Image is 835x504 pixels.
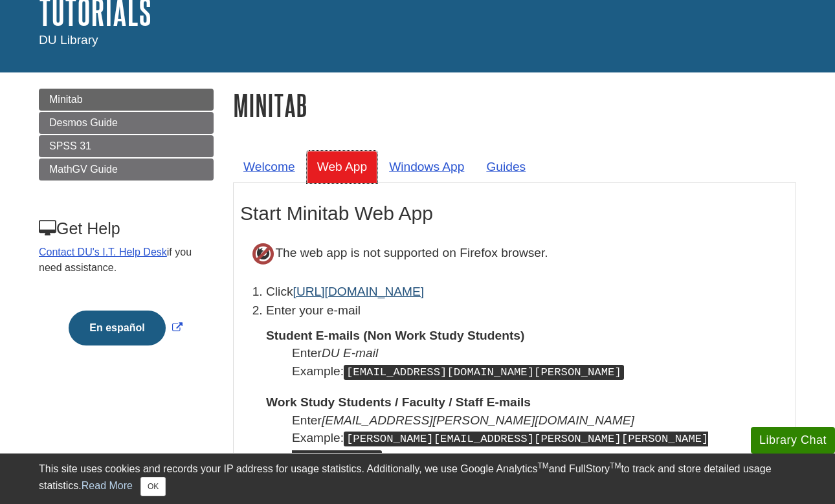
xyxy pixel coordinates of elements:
h2: Start Minitab Web App [240,203,789,225]
div: This site uses cookies and records your IP address for usage statistics. Additionally, we use Goo... [39,461,796,496]
a: Desmos Guide [39,112,214,134]
a: Welcome [233,151,306,182]
span: SPSS 31 [49,140,91,151]
h1: Minitab [233,89,796,122]
div: Guide Page Menu [39,89,214,367]
a: Contact DU's I.T. Help Desk [39,247,167,257]
p: Enter your e-mail [266,301,789,320]
a: Guides [476,151,536,182]
span: Desmos Guide [49,117,118,128]
dt: Work Study Students / Faculty / Staff E-mails [266,393,789,411]
i: DU E-mail [322,346,378,360]
a: Minitab [39,89,214,111]
button: Library Chat [751,427,835,454]
dd: Enter Example: [292,411,789,466]
kbd: [PERSON_NAME][EMAIL_ADDRESS][PERSON_NAME][PERSON_NAME][DOMAIN_NAME] [292,432,708,465]
span: Minitab [49,94,83,105]
a: [URL][DOMAIN_NAME] [293,285,425,298]
dd: Enter Example: [292,344,789,380]
a: MathGV Guide [39,159,214,181]
span: MathGV Guide [49,164,118,175]
a: Read More [82,480,133,491]
p: The web app is not supported on Firefox browser. [240,231,789,276]
a: Web App [307,151,378,182]
p: if you need assistance. [39,245,212,276]
sup: TM [537,461,548,470]
span: DU Library [39,33,98,47]
li: Click [266,283,789,301]
a: Link opens in new window [65,322,185,333]
sup: TM [610,461,621,470]
kbd: [EMAIL_ADDRESS][DOMAIN_NAME][PERSON_NAME] [344,365,624,380]
button: Close [140,477,166,496]
button: En español [69,311,165,345]
dt: Student E-mails (Non Work Study Students) [266,327,789,344]
i: [EMAIL_ADDRESS][PERSON_NAME][DOMAIN_NAME] [322,413,634,427]
a: Windows App [379,151,474,182]
h3: Get Help [39,219,212,238]
a: SPSS 31 [39,135,214,157]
